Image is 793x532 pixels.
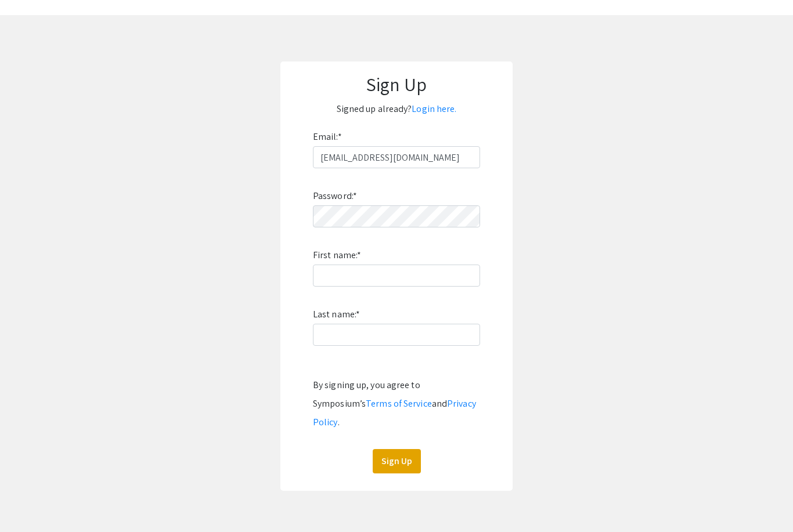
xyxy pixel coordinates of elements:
[313,187,357,205] label: Password:
[292,73,501,95] h1: Sign Up
[313,128,342,146] label: Email:
[313,376,480,432] div: By signing up, you agree to Symposium’s and .
[9,480,49,523] iframe: Chat
[313,305,360,324] label: Last name:
[366,397,432,410] a: Terms of Service
[313,246,361,265] label: First name:
[373,449,421,473] button: Sign Up
[313,397,476,428] a: Privacy Policy
[292,100,501,118] p: Signed up already?
[412,103,456,115] a: Login here.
